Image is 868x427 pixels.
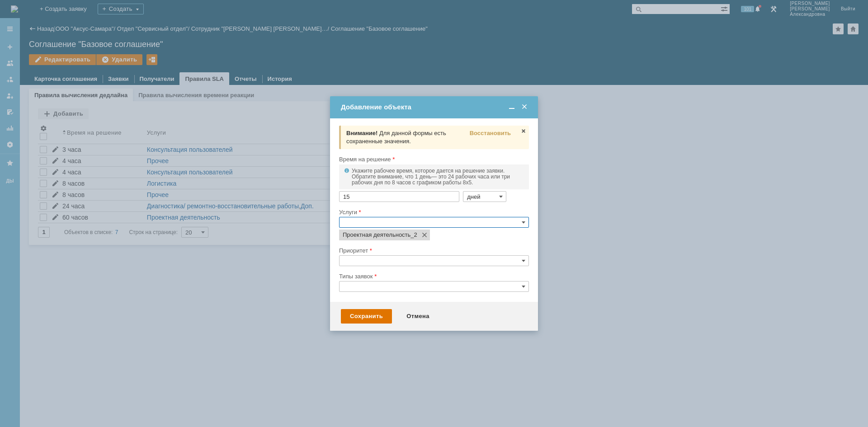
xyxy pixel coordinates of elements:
div: Время на решение [339,156,529,162]
div: Типы заявок [339,273,527,279]
span: Для данной формы есть сохраненные значения. [346,130,446,145]
span: Проектная деятельность_2 [343,231,417,239]
span: Восстановить [470,130,511,136]
span: Закрыть [520,103,529,111]
span: Внимание! [346,130,377,136]
div: Добавление объекта [341,103,529,111]
span: Свернуть (Ctrl + M) [507,103,516,111]
div: Обратите внимание, что 1 день — это 24 рабочих часа или три рабочих дня по 8 часов с графиком раб... [352,174,524,186]
div: Приоритет [339,248,527,253]
span: Закрыть [520,127,527,135]
div: Укажите рабочее время, которое дается на решение заявки. [339,164,529,189]
div: Услуги [339,209,527,215]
